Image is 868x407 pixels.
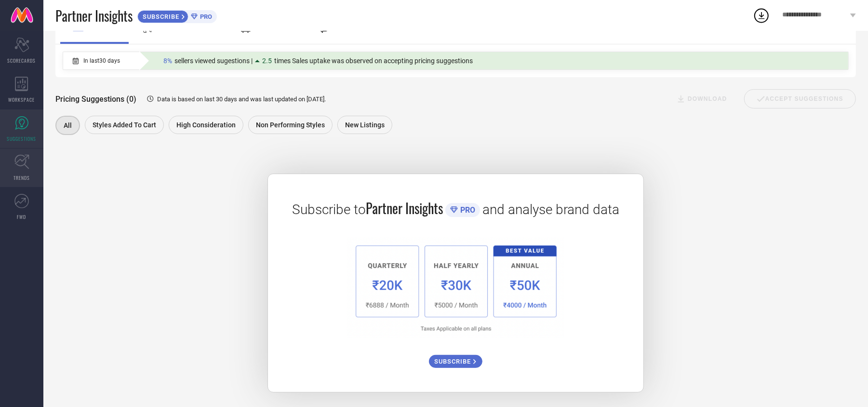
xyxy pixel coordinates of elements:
[7,135,37,142] span: SUGGESTIONS
[366,198,443,218] span: Partner Insights
[9,96,35,103] span: WORKSPACE
[345,121,385,129] span: New Listings
[262,57,272,65] span: 2.5
[744,89,856,109] div: Accept Suggestions
[138,13,182,20] span: SUBSCRIBE
[8,57,36,64] span: SCORECARDS
[174,57,253,65] span: sellers viewed sugestions |
[482,202,619,217] span: and analyse brand data
[93,121,156,129] span: Styles Added To Cart
[198,13,212,20] span: PRO
[429,348,482,368] a: SUBSCRIBE
[347,237,564,338] img: 1a6fb96cb29458d7132d4e38d36bc9c7.png
[55,95,136,104] span: Pricing Suggestions (0)
[292,202,366,217] span: Subscribe to
[274,57,473,65] span: times Sales uptake was observed on accepting pricing suggestions
[64,122,72,129] span: All
[83,57,120,64] span: In last 30 days
[137,8,217,23] a: SUBSCRIBEPRO
[55,6,133,26] span: Partner Insights
[17,213,27,220] span: FWD
[176,121,236,129] span: High Consideration
[159,54,478,67] div: Percentage of sellers who have viewed suggestions for the current Insight Type
[458,205,475,215] span: PRO
[13,174,30,181] span: TRENDS
[753,7,770,24] div: Open download list
[256,121,325,129] span: Non Performing Styles
[434,358,473,365] span: SUBSCRIBE
[163,57,172,65] span: 8%
[157,95,326,103] span: Data is based on last 30 days and was last updated on [DATE] .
